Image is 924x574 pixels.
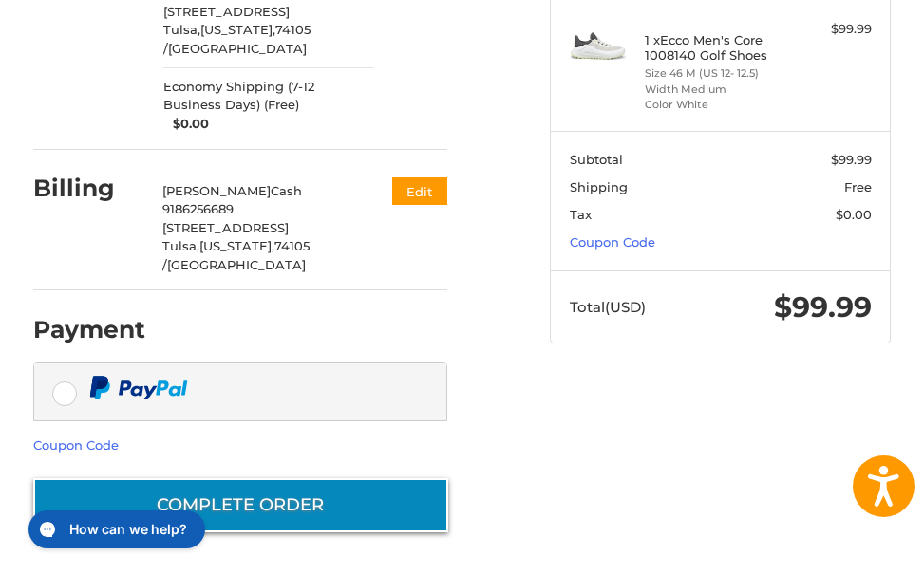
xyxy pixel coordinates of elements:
span: Cash [271,183,302,198]
span: [US_STATE], [199,238,274,253]
span: $99.99 [831,152,872,167]
span: [GEOGRAPHIC_DATA] [167,257,306,272]
span: [STREET_ADDRESS] [163,4,290,19]
li: Size 46 M (US 12- 12.5) [645,65,791,82]
span: $0.00 [836,207,872,222]
span: Tax [570,207,592,222]
span: [GEOGRAPHIC_DATA] [168,41,307,56]
h2: Payment [33,315,145,344]
div: $99.99 [796,20,872,39]
span: $99.99 [774,289,872,324]
h4: 1 x Ecco Men's Core 1008140 Golf Shoes [645,32,791,64]
h2: Billing [33,174,144,203]
span: $0.00 [163,115,209,134]
li: Color White [645,97,791,113]
button: Edit [392,177,447,205]
span: Shipping [570,179,628,194]
span: 74105 / [162,238,310,272]
span: Subtotal [570,152,623,167]
span: Tulsa, [163,22,200,37]
span: Total (USD) [570,298,646,316]
span: [PERSON_NAME] [162,183,271,198]
span: Economy Shipping (7-12 Business Days) (Free) [163,78,374,115]
span: [STREET_ADDRESS] [162,220,289,235]
span: [US_STATE], [200,22,275,37]
a: Coupon Code [570,234,655,250]
span: Free [844,179,872,194]
span: 9186256689 [162,201,234,216]
iframe: Gorgias live chat messenger [19,504,211,555]
span: Tulsa, [162,238,199,253]
a: Coupon Code [33,437,119,453]
span: 74105 / [163,22,311,56]
li: Width Medium [645,82,791,98]
img: PayPal icon [89,376,188,399]
button: Complete order [33,478,448,532]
